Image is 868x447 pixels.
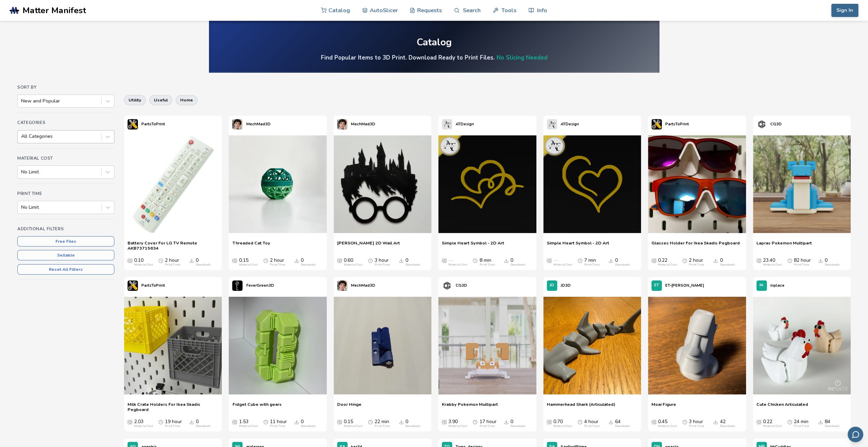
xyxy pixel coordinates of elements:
[504,258,509,263] span: Downloads
[246,282,274,289] p: FeverGreen3D
[442,240,504,251] a: Simple Heart Symbol - 2D Art
[756,402,808,412] a: Cute Chicken Articulated
[128,419,132,424] span: Average Cost
[189,419,194,424] span: Downloads
[547,240,609,251] a: Simple Heart Symbol - 2D Art
[270,424,285,428] div: Print Time
[321,54,547,62] h4: Find Popular Items to 3D Print. Download Ready to Print Files.
[337,240,400,251] a: [PERSON_NAME] 2D Wall Art
[658,424,677,428] div: Material Cost
[456,282,467,289] p: CG3D
[756,240,812,251] a: Lapras Pokemon Multipart
[17,264,114,275] button: Reset All Filters
[584,258,599,267] div: 7 min
[584,424,599,428] div: Print Time
[615,419,630,428] div: 64
[442,280,452,291] img: CG3D's profile
[584,263,599,267] div: Print Time
[375,258,390,267] div: 3 hour
[263,419,268,424] span: Average Print Time
[263,258,268,263] span: Average Print Time
[21,134,23,139] input: All Categories
[23,6,86,15] span: Matter Manifest
[770,282,784,289] p: inplace
[770,120,782,128] p: CG3D
[479,263,494,267] div: Print Time
[651,402,676,412] span: Moai Figure
[550,283,554,288] span: JD
[128,240,218,251] a: Battery Cover For LG TV Remote AKB73715634
[615,263,630,267] div: Downloads
[239,424,257,428] div: Material Cost
[270,258,285,267] div: 2 hour
[825,424,840,428] div: Downloads
[608,258,613,263] span: Downloads
[510,258,526,267] div: 0
[794,424,809,428] div: Print Time
[438,116,477,133] a: ATDesign's profileATDesign
[825,263,840,267] div: Downloads
[351,120,375,128] p: MechMad3D
[561,120,579,128] p: ATDesign
[651,240,740,251] a: Glasses Holder For Ikea Skadis Pegboard
[510,263,526,267] div: Downloads
[232,280,243,291] img: FeverGreen3D's profile
[553,424,572,428] div: Material Cost
[615,424,630,428] div: Downloads
[547,402,615,412] span: Hammerhead Shark (Articulated)
[763,424,782,428] div: Material Cost
[294,258,299,263] span: Downloads
[651,419,656,424] span: Average Cost
[196,258,211,267] div: 0
[405,258,421,267] div: 0
[165,419,182,428] div: 19 hour
[375,419,390,428] div: 22 min
[504,419,509,424] span: Downloads
[21,169,23,175] input: No Limit
[405,263,421,267] div: Downloads
[232,119,243,129] img: MechMad3D's profile
[149,95,172,105] button: useful
[141,282,165,289] p: PartsToPrint
[615,258,630,267] div: 0
[448,258,453,263] span: —
[756,119,767,129] img: CG3D's profile
[658,419,677,428] div: 0.45
[21,98,23,104] input: New and Popular
[301,258,316,267] div: 0
[763,419,782,428] div: 0.22
[196,424,211,428] div: Downloads
[344,424,362,428] div: Material Cost
[682,419,687,424] span: Average Print Time
[334,116,379,133] a: MechMad3D's profileMechMad3D
[239,263,257,267] div: Material Cost
[417,37,452,48] div: Catalog
[232,419,237,424] span: Average Cost
[756,258,761,263] span: Average Cost
[689,424,704,428] div: Print Time
[124,116,168,133] a: PartsToPrint's profilePartsToPrint
[17,156,114,161] h4: Material Cost
[442,402,498,412] a: Krabby Pokemon Multipart
[448,424,467,428] div: Material Cost
[124,95,146,105] button: utility
[818,419,823,424] span: Downloads
[301,419,316,428] div: 0
[301,424,316,428] div: Downloads
[760,283,763,288] span: IN
[553,419,572,428] div: 0.70
[128,258,132,263] span: Average Cost
[229,277,277,294] a: FeverGreen3D's profileFeverGreen3D
[232,240,270,251] a: Threaded Cat Toy
[689,258,704,267] div: 2 hour
[831,4,858,17] button: Sign In
[246,120,270,128] p: MechMad3D
[456,120,474,128] p: ATDesign
[448,419,467,428] div: 3.90
[344,263,362,267] div: Material Cost
[787,258,792,263] span: Average Print Time
[239,258,257,267] div: 0.15
[561,282,571,289] p: JD3D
